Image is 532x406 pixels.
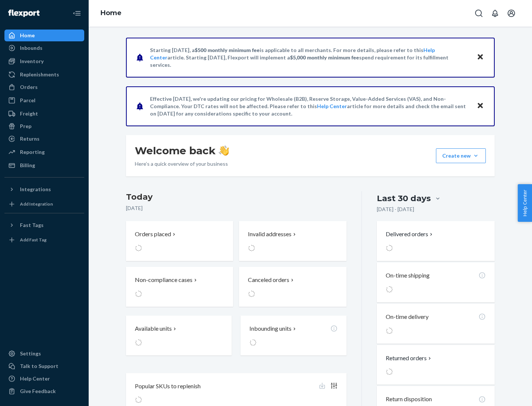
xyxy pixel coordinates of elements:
div: Settings [20,350,41,357]
div: Home [20,32,35,39]
button: Close [475,52,485,63]
a: Replenishments [4,69,84,80]
div: Help Center [20,375,50,382]
a: Freight [4,108,84,120]
button: Inbounding units [241,316,346,355]
div: Freight [20,110,38,117]
button: Create new [436,148,486,163]
p: Here’s a quick overview of your business [135,160,229,168]
p: On-time shipping [386,271,430,280]
a: Help Center [4,373,84,385]
button: Open account menu [504,6,519,21]
span: $5,000 monthly minimum fee [290,54,359,61]
a: Prep [4,120,84,132]
h1: Welcome back [135,144,229,157]
a: Parcel [4,94,84,106]
button: Open Search Box [471,6,486,21]
div: Integrations [20,186,51,193]
p: Effective [DATE], we're updating our pricing for Wholesale (B2B), Reserve Storage, Value-Added Se... [150,95,470,117]
button: Returned orders [386,354,433,362]
button: Talk to Support [4,360,84,372]
div: Prep [20,123,31,130]
div: Inbounds [20,44,42,52]
p: Non-compliance cases [135,276,192,284]
a: Home [100,9,122,17]
a: Inventory [4,55,84,67]
button: Canceled orders [239,267,346,307]
p: Popular SKUs to replenish [135,382,201,390]
div: Talk to Support [20,362,58,370]
button: Fast Tags [4,219,84,231]
p: Return disposition [386,395,432,403]
img: Flexport logo [8,10,40,17]
button: Invalid addresses [239,221,346,261]
p: Orders placed [135,230,171,238]
button: Delivered orders [386,230,434,238]
p: [DATE] - [DATE] [377,206,414,213]
button: Close Navigation [69,6,84,21]
button: Open notifications [488,6,502,21]
a: Orders [4,81,84,93]
button: Available units [126,316,232,355]
a: Add Fast Tag [4,234,84,246]
div: Reporting [20,148,45,156]
a: Reporting [4,146,84,158]
h3: Today [126,191,347,203]
p: Starting [DATE], a is applicable to all merchants. For more details, please refer to this article... [150,47,470,69]
a: Returns [4,133,84,145]
div: Add Fast Tag [20,237,47,243]
div: Last 30 days [377,193,431,204]
a: Settings [4,348,84,359]
div: Fast Tags [20,221,44,229]
ol: breadcrumbs [95,3,127,24]
a: Billing [4,159,84,171]
div: Returns [20,135,40,142]
a: Help Center [317,103,347,109]
button: Close [475,101,485,111]
div: Orders [20,83,38,91]
a: Add Integration [4,198,84,210]
img: hand-wave emoji [219,145,229,156]
button: Give Feedback [4,385,84,397]
button: Integrations [4,183,84,195]
div: Add Integration [20,201,53,207]
button: Help Center [518,184,532,222]
a: Inbounds [4,42,84,54]
div: Parcel [20,97,35,104]
p: Inbounding units [249,324,291,333]
div: Inventory [20,58,44,65]
p: Available units [135,324,172,333]
div: Give Feedback [20,388,56,395]
a: Home [4,30,84,41]
div: Replenishments [20,71,59,78]
div: Billing [20,162,35,169]
button: Non-compliance cases [126,267,233,307]
p: Canceled orders [248,276,289,284]
span: $500 monthly minimum fee [195,47,260,53]
p: Invalid addresses [248,230,291,238]
p: [DATE] [126,204,347,212]
p: On-time delivery [386,313,429,321]
button: Orders placed [126,221,233,261]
